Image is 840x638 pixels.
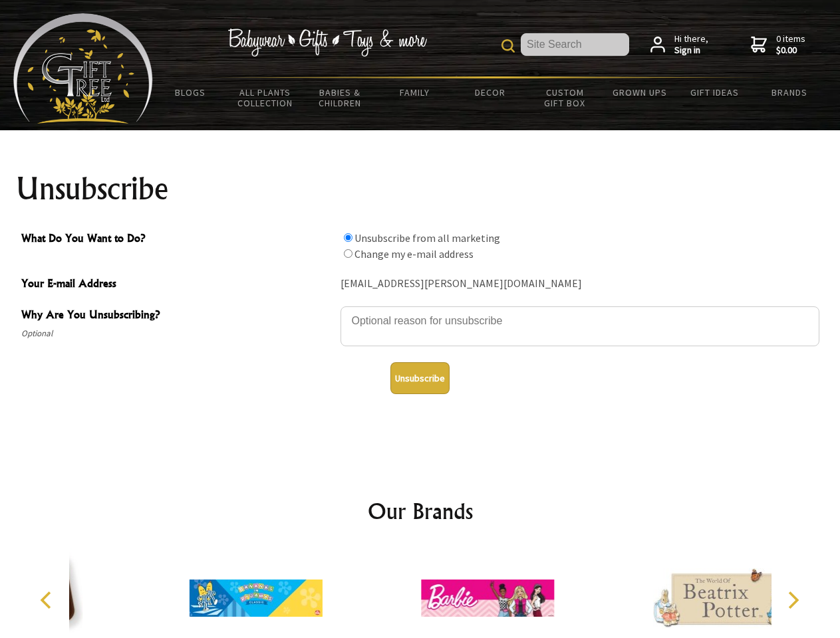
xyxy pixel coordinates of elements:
[354,231,500,245] label: Unsubscribe from all marketing
[228,78,303,117] a: All Plants Collection
[677,78,752,106] a: Gift Ideas
[390,362,450,394] button: Unsubscribe
[674,45,708,56] strong: Sign in
[341,306,819,346] textarea: Why Are You Unsubscribing?
[341,274,819,294] div: [EMAIL_ADDRESS][PERSON_NAME][DOMAIN_NAME]
[752,78,827,106] a: Brands
[27,495,814,527] h2: Our Brands
[21,230,334,249] span: What Do You Want to Do?
[227,29,427,56] img: Babywear - Gifts - Toys & more
[776,45,805,56] strong: $0.00
[303,78,378,117] a: Babies & Children
[521,33,629,56] input: Site Search
[354,247,474,261] label: Change my e-mail address
[452,78,527,106] a: Decor
[378,78,453,106] a: Family
[602,78,677,106] a: Grown Ups
[527,78,603,117] a: Custom Gift Box
[501,39,515,53] img: product search
[674,33,708,56] span: Hi there,
[21,306,334,326] span: Why Are You Unsubscribing?
[33,585,63,615] button: Previous
[21,326,334,342] span: Optional
[751,33,805,56] a: 0 items$0.00
[16,173,825,205] h1: Unsubscribe
[21,275,334,294] span: Your E-mail Address
[344,233,352,242] input: What Do You Want to Do?
[776,33,805,56] span: 0 items
[650,33,708,56] a: Hi there,Sign in
[13,13,153,124] img: Babyware - Gifts - Toys and more...
[153,78,228,106] a: BLOGS
[344,249,352,258] input: What Do You Want to Do?
[778,585,807,615] button: Next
